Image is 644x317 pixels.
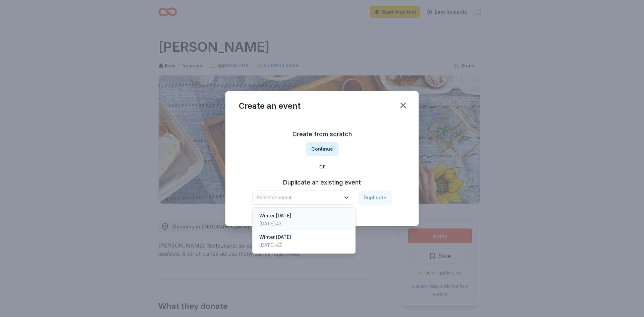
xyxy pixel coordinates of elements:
div: [DATE] · AZ [259,241,291,249]
span: Select an event [257,194,340,202]
div: [DATE] · AZ [259,220,291,228]
div: Winter [DATE] [259,233,291,241]
div: Select an event [252,207,356,254]
button: Select an event [252,191,354,205]
div: Winter [DATE] [259,212,291,220]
